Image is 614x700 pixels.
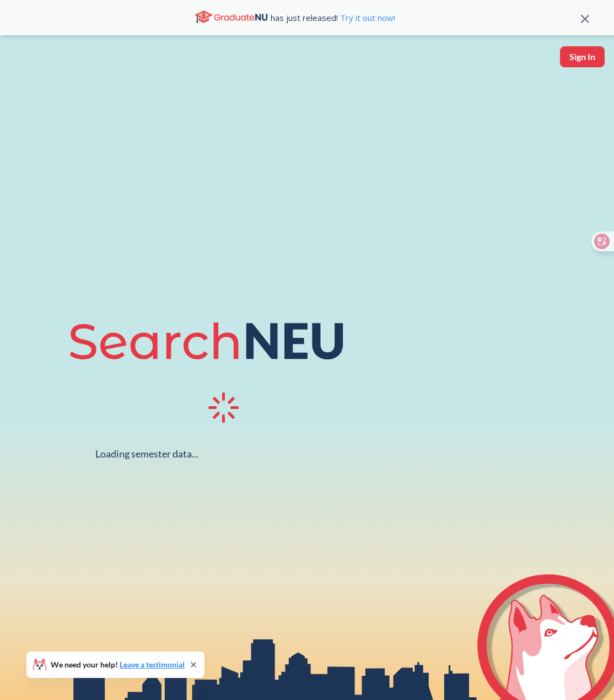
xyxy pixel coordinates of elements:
[338,12,395,23] a: Try it out now!
[560,46,605,67] button: Sign In
[120,660,185,669] a: Leave a testimonial
[95,448,198,460] div: Loading semester data...
[11,46,37,80] img: sandbox logo
[11,46,37,83] a: sandbox logo
[51,661,185,669] span: We need your help!
[271,12,395,24] span: has just released!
